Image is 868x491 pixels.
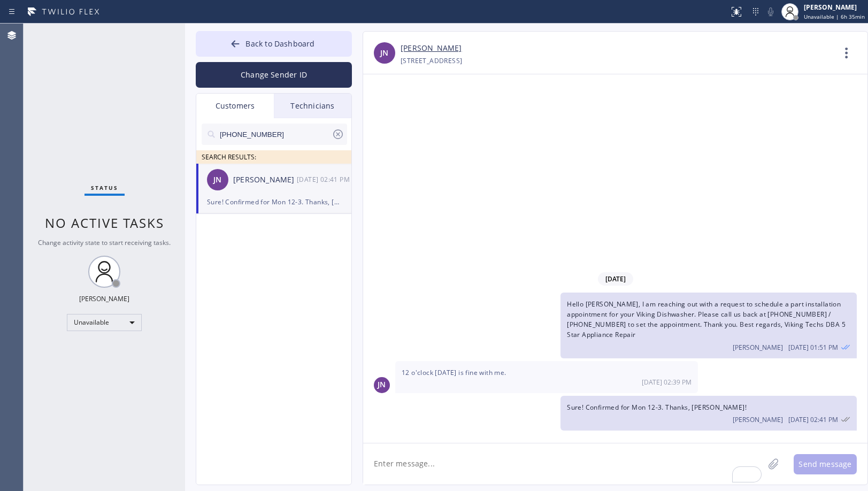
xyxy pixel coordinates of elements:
div: Technicians [274,94,351,118]
button: Back to Dashboard [196,31,352,57]
span: Hello [PERSON_NAME], I am reaching out with a request to schedule a part installation appointment... [567,300,846,340]
div: [PERSON_NAME] [233,174,297,186]
div: Unavailable [67,314,142,331]
input: Search [219,124,332,145]
span: JN [213,174,221,186]
span: [DATE] 02:41 PM [788,415,838,424]
button: Mute [763,4,778,19]
span: JN [378,379,386,391]
div: 08/21/2025 9:39 AM [395,361,698,393]
span: No active tasks [45,214,164,232]
div: [PERSON_NAME] [79,294,129,303]
button: Send message [794,454,857,474]
span: SEARCH RESULTS: [202,152,256,162]
span: JN [380,47,388,59]
div: Customers [196,94,274,118]
div: Sure! Confirmed for Mon 12-3. Thanks, [PERSON_NAME]! [207,196,341,208]
span: 12 o'clock [DATE] is fine with me. [402,368,506,377]
span: Status [91,184,118,191]
span: Back to Dashboard [245,39,314,49]
span: Sure! Confirmed for Mon 12-3. Thanks, [PERSON_NAME]! [567,403,747,412]
div: 08/21/2025 9:41 AM [560,396,857,431]
span: Change activity state to start receiving tasks. [38,238,171,247]
div: [STREET_ADDRESS] [401,55,462,67]
span: Unavailable | 6h 35min [804,13,865,20]
textarea: To enrich screen reader interactions, please activate Accessibility in Grammarly extension settings [363,443,764,485]
button: Change Sender ID [196,62,352,88]
span: [DATE] 01:51 PM [788,343,838,352]
div: [PERSON_NAME] [804,3,865,12]
span: [PERSON_NAME] [733,343,783,352]
span: [PERSON_NAME] [733,415,783,424]
div: 08/21/2025 9:41 AM [297,173,352,186]
span: [DATE] 02:39 PM [642,378,692,387]
span: [DATE] [598,272,633,286]
div: 08/21/2025 9:51 AM [560,293,857,358]
a: [PERSON_NAME] [401,42,462,55]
